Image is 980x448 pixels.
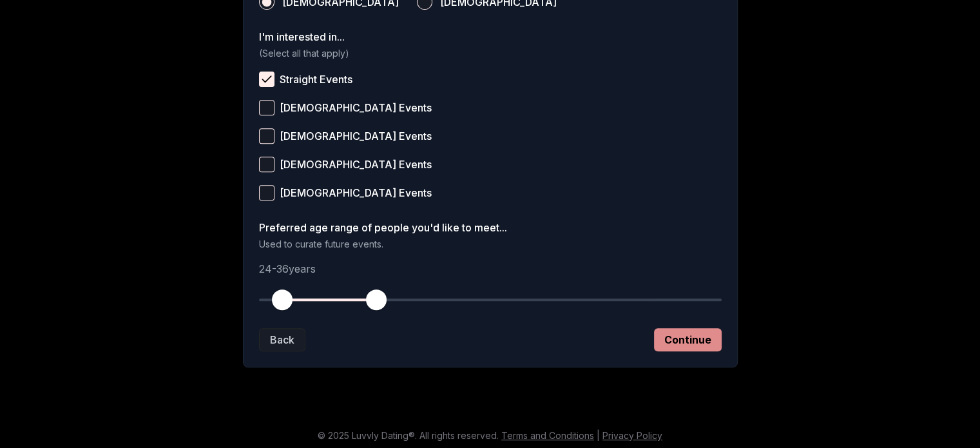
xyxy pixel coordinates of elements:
[280,74,352,84] span: Straight Events
[259,261,722,277] p: 24 - 36 years
[259,222,722,233] label: Preferred age range of people you'd like to meet...
[280,131,432,141] span: [DEMOGRAPHIC_DATA] Events
[597,430,600,441] span: |
[280,188,432,198] span: [DEMOGRAPHIC_DATA] Events
[259,128,274,144] button: [DEMOGRAPHIC_DATA] Events
[602,430,662,441] a: Privacy Policy
[259,328,305,351] button: Back
[280,159,432,170] span: [DEMOGRAPHIC_DATA] Events
[259,47,722,60] p: (Select all that apply)
[259,185,274,200] button: [DEMOGRAPHIC_DATA] Events
[259,72,274,87] button: Straight Events
[259,32,722,42] label: I'm interested in...
[259,100,274,115] button: [DEMOGRAPHIC_DATA] Events
[501,430,594,441] a: Terms and Conditions
[259,238,722,251] p: Used to curate future events.
[280,102,432,113] span: [DEMOGRAPHIC_DATA] Events
[259,157,274,172] button: [DEMOGRAPHIC_DATA] Events
[654,328,722,351] button: Continue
